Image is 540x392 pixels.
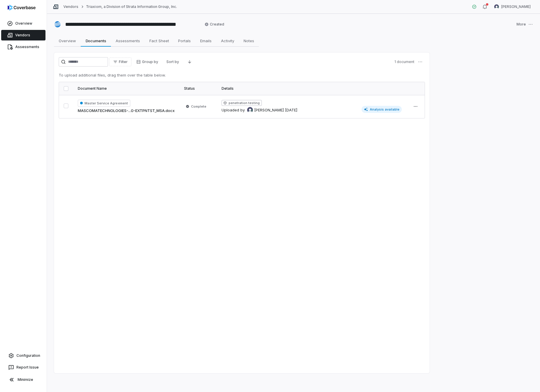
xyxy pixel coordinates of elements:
a: Triaxiom, a Division of Strata Information Group, Inc. [86,4,177,9]
a: Vendors [63,4,78,9]
span: Portals [176,37,193,45]
svg: Descending [187,60,192,64]
button: More [515,18,535,30]
span: Overview [56,37,78,45]
img: Neil Kelly avatar [247,107,253,113]
span: [PERSON_NAME] [254,107,284,113]
img: logo-D7KZi-bG.svg [8,5,36,11]
span: Emails [198,37,214,45]
button: Minimize [2,374,44,386]
span: penetration testing [222,100,262,106]
span: Notes [241,37,256,45]
span: 1 document [394,60,414,64]
a: Overview [1,18,45,29]
a: Configuration [2,350,44,361]
p: To upload additional files, drag them over the table below. [59,72,425,78]
div: by [240,107,284,113]
span: Fact Sheet [147,37,171,45]
div: [DATE] [285,107,297,113]
span: [PERSON_NAME] [501,4,531,9]
button: Neil Kelly avatar[PERSON_NAME] [491,2,534,11]
div: Status [184,86,212,91]
span: Filter [119,60,128,64]
span: Documents [83,37,109,45]
img: Neil Kelly avatar [494,4,499,9]
span: Analysis available [362,106,402,113]
a: MASCOMATECHNOLOGIES-...0-EXTPNTST_MSA.docx [78,108,175,114]
span: Assessments [113,37,142,45]
span: Master Service Agreement [78,100,130,107]
span: Complete [191,104,206,109]
div: Details [222,86,402,91]
button: Group by [133,57,162,66]
a: Assessments [1,42,45,52]
div: Document Name [78,86,175,91]
a: Vendors [1,30,45,40]
button: Report Issue [2,362,44,373]
span: Created [205,22,224,27]
button: Filter [109,57,131,66]
button: Sort by [163,57,183,66]
button: Descending [184,57,195,66]
div: Uploaded [222,107,297,113]
span: Activity [219,37,237,45]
